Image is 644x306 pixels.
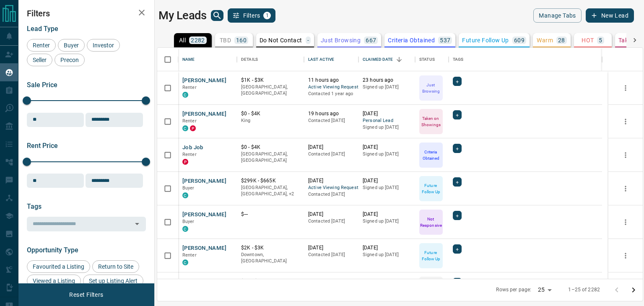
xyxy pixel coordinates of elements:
[599,37,602,43] p: 5
[535,284,555,296] div: 25
[241,110,300,117] p: $0 - $4K
[27,246,78,254] span: Opportunity Type
[619,115,632,128] button: more
[27,142,58,150] span: Rent Price
[456,144,459,153] span: +
[27,81,57,89] span: Sale Price
[453,144,462,153] div: +
[366,37,376,43] p: 667
[586,8,634,23] button: New Lead
[158,9,207,22] h1: My Leads
[182,244,226,252] button: [PERSON_NAME]
[241,84,300,97] p: [GEOGRAPHIC_DATA], [GEOGRAPHIC_DATA]
[30,57,49,63] span: Seller
[241,177,300,184] p: $299K - $665K
[182,118,197,124] span: Renter
[308,244,354,252] p: [DATE]
[456,77,459,86] span: +
[27,202,42,210] span: Tags
[453,211,462,220] div: +
[30,263,87,270] span: Favourited a Listing
[27,25,58,33] span: Lead Type
[533,8,581,23] button: Manage Tabs
[308,184,354,192] span: Active Viewing Request
[182,278,226,286] button: [PERSON_NAME]
[236,37,247,43] p: 160
[57,57,82,63] span: Precon
[83,275,143,287] div: Set up Listing Alert
[182,152,197,157] span: Renter
[178,48,237,71] div: Name
[182,226,188,232] div: condos.ca
[308,278,354,285] p: 19 hours ago
[182,110,226,118] button: [PERSON_NAME]
[211,10,223,21] button: search button
[456,278,459,287] span: +
[182,252,197,258] span: Renter
[27,260,90,273] div: Favourited a Listing
[90,42,117,49] span: Investor
[537,37,553,43] p: Warm
[308,218,354,225] p: Contacted [DATE]
[92,260,139,273] div: Return to Site
[220,37,231,43] p: TBD
[308,191,354,198] p: Contacted [DATE]
[453,278,462,287] div: +
[456,245,459,253] span: +
[182,211,226,219] button: [PERSON_NAME]
[363,177,411,184] p: [DATE]
[58,39,85,52] div: Buyer
[27,39,56,52] div: Renter
[27,54,52,66] div: Seller
[453,177,462,187] div: +
[30,42,53,49] span: Renter
[308,48,334,71] div: Last Active
[241,151,300,164] p: [GEOGRAPHIC_DATA], [GEOGRAPHIC_DATA]
[363,77,411,84] p: 23 hours ago
[241,48,258,71] div: Details
[453,244,462,254] div: +
[363,252,411,258] p: Signed up [DATE]
[241,77,300,84] p: $1K - $3K
[462,37,509,43] p: Future Follow Up
[568,286,600,293] p: 1–25 of 2282
[241,244,300,252] p: $2K - $3K
[190,125,196,131] div: property.ca
[131,218,143,230] button: Open
[260,37,302,43] p: Do Not Contact
[363,124,411,131] p: Signed up [DATE]
[363,211,411,218] p: [DATE]
[415,48,449,71] div: Status
[363,184,411,191] p: Signed up [DATE]
[308,110,354,117] p: 19 hours ago
[307,37,309,43] p: -
[182,219,195,224] span: Buyer
[264,13,270,18] span: 1
[420,82,442,94] p: Just Browsing
[363,110,411,117] p: [DATE]
[308,77,354,84] p: 11 hours ago
[420,216,442,228] p: Not Responsive
[179,37,186,43] p: All
[363,151,411,158] p: Signed up [DATE]
[308,177,354,184] p: [DATE]
[191,37,205,43] p: 2282
[95,263,136,270] span: Return to Site
[363,244,411,252] p: [DATE]
[496,286,531,293] p: Rows per page:
[388,37,435,43] p: Criteria Obtained
[308,151,354,158] p: Contacted [DATE]
[514,37,525,43] p: 609
[182,144,203,152] button: Job Job
[456,211,459,220] span: +
[27,8,146,18] h2: Filters
[182,192,188,198] div: condos.ca
[182,259,188,265] div: condos.ca
[86,277,140,284] span: Set up Listing Alert
[182,185,195,191] span: Buyer
[619,182,632,195] button: more
[182,177,226,185] button: [PERSON_NAME]
[27,275,81,287] div: Viewed a Listing
[619,216,632,228] button: more
[241,144,300,151] p: $0 - $4K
